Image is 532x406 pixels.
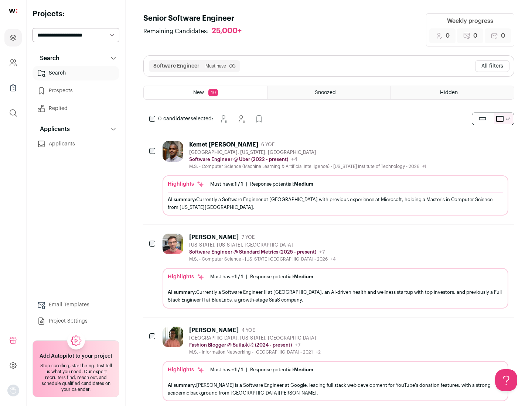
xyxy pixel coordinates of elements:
a: Prospects [33,83,119,98]
a: [PERSON_NAME] 4 YOE [GEOGRAPHIC_DATA], [US_STATE], [GEOGRAPHIC_DATA] Fashion Blogger @ Suila水啦 (2... [163,327,508,401]
span: 7 YOE [242,234,255,240]
div: Must have: [210,367,243,373]
button: Open dropdown [7,385,19,396]
span: AI summary: [168,383,196,388]
span: 1 / 1 [235,367,243,372]
p: Software Engineer @ Uber (2022 - present) [189,156,288,162]
a: Project Settings [33,314,119,328]
div: [PERSON_NAME] [189,234,239,241]
span: 6 YOE [261,142,274,148]
a: Replied [33,101,119,116]
div: [GEOGRAPHIC_DATA], [US_STATE], [GEOGRAPHIC_DATA] [189,335,321,341]
span: Must have [205,63,226,69]
div: Must have: [210,274,243,280]
div: Must have: [210,181,243,187]
ul: | [210,274,313,280]
div: Response potential: [250,181,313,187]
h2: Add Autopilot to your project [40,352,112,360]
p: Software Engineer @ Standard Metrics (2025 - present) [189,249,316,255]
button: All filters [475,60,509,72]
span: 10 [208,89,218,96]
div: Kemet [PERSON_NAME] [189,141,258,148]
div: Highlights [168,273,204,281]
span: 1 / 1 [235,182,243,186]
img: 92c6d1596c26b24a11d48d3f64f639effaf6bd365bf059bea4cfc008ddd4fb99.jpg [163,234,183,254]
div: [PERSON_NAME] is a Software Engineer at Google, leading full stack web development for YouTube's ... [168,381,503,397]
div: [US_STATE], [US_STATE], [GEOGRAPHIC_DATA] [189,242,336,248]
span: Snoozed [315,90,336,95]
img: ebffc8b94a612106133ad1a79c5dcc917f1f343d62299c503ebb759c428adb03.jpg [163,327,183,347]
span: 0 candidates [158,116,191,121]
a: Company Lists [4,79,22,97]
span: 0 [473,31,477,40]
iframe: Help Scout Beacon - Open [495,369,517,391]
img: wellfound-shorthand-0d5821cbd27db2630d0214b213865d53afaa358527fdda9d0ea32b1df1b89c2c.svg [9,9,17,13]
div: Response potential: [250,274,313,280]
span: 0 [501,31,505,40]
div: [GEOGRAPHIC_DATA], [US_STATE], [GEOGRAPHIC_DATA] [189,149,426,155]
a: Projects [4,29,22,47]
button: Add to Prospects [252,111,266,126]
div: Currently a Software Engineer at [GEOGRAPHIC_DATA] with previous experience at Microsoft, holding... [168,196,503,211]
p: Fashion Blogger @ Suila水啦 (2024 - present) [189,342,292,348]
div: [PERSON_NAME] [189,327,239,334]
ul: | [210,367,313,373]
span: +7 [295,343,301,348]
a: Search [33,66,119,80]
div: Stop scrolling, start hiring. Just tell us what you need. Our expert recruiters find, reach out, ... [37,363,115,392]
h1: Senior Software Engineer [143,13,249,24]
span: New [193,90,204,95]
h2: Projects: [33,9,119,19]
a: Company and ATS Settings [4,54,22,72]
img: 927442a7649886f10e33b6150e11c56b26abb7af887a5a1dd4d66526963a6550.jpg [163,141,183,162]
a: Snoozed [267,86,391,99]
div: 25,000+ [212,27,242,36]
span: Medium [294,182,313,186]
span: 4 YOE [242,327,255,333]
span: AI summary: [168,197,196,202]
span: AI summary: [168,290,196,295]
span: Hidden [440,90,458,95]
a: Add Autopilot to your project Stop scrolling, start hiring. Just tell us what you need. Our exper... [33,340,119,397]
div: Currently a Software Engineer II at [GEOGRAPHIC_DATA], an AI-driven health and wellness startup w... [168,288,503,304]
span: +4 [291,157,297,162]
button: Hide [234,111,249,126]
button: Snooze [216,111,231,126]
p: Applicants [35,125,70,134]
a: Hidden [391,86,514,99]
span: +7 [319,250,325,255]
a: [PERSON_NAME] 7 YOE [US_STATE], [US_STATE], [GEOGRAPHIC_DATA] Software Engineer @ Standard Metric... [163,234,508,308]
button: Applicants [33,122,119,137]
span: Medium [294,274,313,279]
span: +2 [316,350,321,354]
p: Search [35,54,59,63]
span: 1 / 1 [235,274,243,279]
span: +1 [422,164,426,169]
span: selected: [158,115,213,123]
div: Response potential: [250,367,313,373]
div: M.S. - Computer Science - [US_STATE][GEOGRAPHIC_DATA] - 2026 [189,256,336,262]
img: nopic.png [7,385,19,396]
button: Software Engineer [153,62,199,70]
ul: | [210,181,313,187]
a: Applicants [33,137,119,151]
div: Highlights [168,366,204,374]
div: Highlights [168,180,204,188]
span: Remaining Candidates: [143,27,209,36]
span: 0 [446,31,450,40]
a: Email Templates [33,297,119,312]
div: M.S. - Computer Science (Machine Learning & Artificial Intelligence) - [US_STATE] Institute of Te... [189,164,426,169]
div: M.S. - Information Networking - [GEOGRAPHIC_DATA] - 2021 [189,349,321,355]
div: Weekly progress [447,17,493,25]
button: Search [33,51,119,66]
span: Medium [294,367,313,372]
span: +4 [331,257,336,261]
a: Kemet [PERSON_NAME] 6 YOE [GEOGRAPHIC_DATA], [US_STATE], [GEOGRAPHIC_DATA] Software Engineer @ Ub... [163,141,508,216]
